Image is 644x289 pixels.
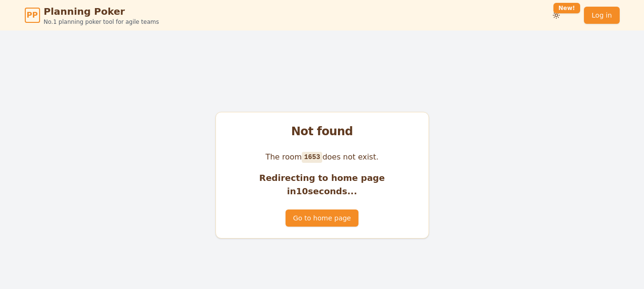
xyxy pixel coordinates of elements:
span: Planning Poker [44,5,159,18]
span: No.1 planning poker tool for agile teams [44,18,159,26]
p: The room does not exist. [227,150,417,164]
p: Redirecting to home page in 10 seconds... [227,171,417,198]
div: Not found [227,124,417,139]
span: PP [27,10,38,21]
a: PPPlanning PokerNo.1 planning poker tool for agile teams [25,5,159,26]
div: New! [553,3,581,13]
button: New! [548,7,565,24]
button: Go to home page [286,209,358,227]
a: Log in [584,7,619,24]
code: 1653 [302,152,322,162]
